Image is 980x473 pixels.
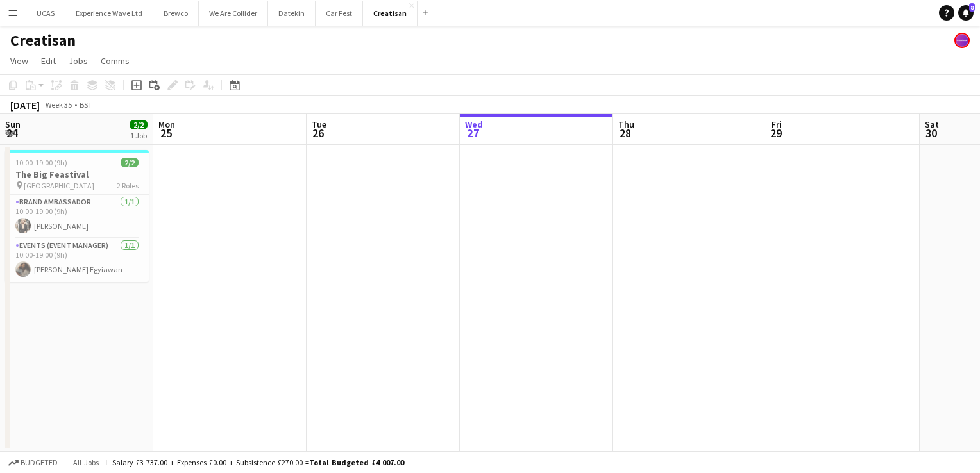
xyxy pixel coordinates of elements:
span: Comms [101,55,130,67]
span: View [10,55,28,67]
span: Week 35 [42,100,74,110]
div: 1 Job [130,131,147,140]
span: 25 [156,126,175,140]
span: 2 Roles [117,181,139,190]
span: Tue [312,119,326,130]
button: UCAS [26,1,65,26]
button: We Are Collider [199,1,268,26]
a: View [5,53,33,69]
span: Wed [465,119,483,130]
span: 8 [969,3,975,12]
span: Sun [5,119,21,130]
button: Datekin [268,1,316,26]
a: Comms [96,53,135,69]
app-card-role: Events (Event Manager)1/110:00-19:00 (9h)[PERSON_NAME] Egyiawan [5,238,149,282]
span: 10:00-19:00 (9h) [15,158,67,167]
span: 24 [3,126,21,140]
span: Thu [618,119,634,130]
a: Jobs [63,53,93,69]
button: Brewco [153,1,199,26]
span: Jobs [69,55,88,67]
span: 26 [310,126,326,140]
span: All jobs [71,458,101,467]
span: 29 [770,126,782,140]
button: Car Fest [316,1,363,26]
app-card-role: Brand Ambassador1/110:00-19:00 (9h)[PERSON_NAME] [5,195,149,238]
span: Sat [925,119,939,130]
div: Salary £3 737.00 + Expenses £0.00 + Subsistence £270.00 = [112,458,404,467]
button: Creatisan [363,1,418,26]
div: BST [80,100,92,110]
span: Edit [41,55,56,67]
span: 2/2 [130,120,148,129]
h3: The Big Feastival [5,169,149,180]
span: Budgeted [21,458,58,467]
a: Edit [36,53,61,69]
span: Mon [158,119,175,130]
h1: Creatisan [10,31,76,50]
span: 28 [616,126,634,140]
span: [GEOGRAPHIC_DATA] [24,181,94,190]
span: Fri [772,119,782,130]
span: Total Budgeted £4 007.00 [309,458,404,467]
div: [DATE] [10,99,40,112]
button: Budgeted [6,456,60,470]
app-user-avatar: Lucy Carpenter [954,33,970,48]
span: 27 [463,126,483,140]
span: 2/2 [121,158,139,167]
app-job-card: 10:00-19:00 (9h)2/2The Big Feastival [GEOGRAPHIC_DATA]2 RolesBrand Ambassador1/110:00-19:00 (9h)[... [5,150,149,282]
button: Experience Wave Ltd [65,1,153,26]
span: 30 [923,126,939,140]
a: 8 [958,5,974,21]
